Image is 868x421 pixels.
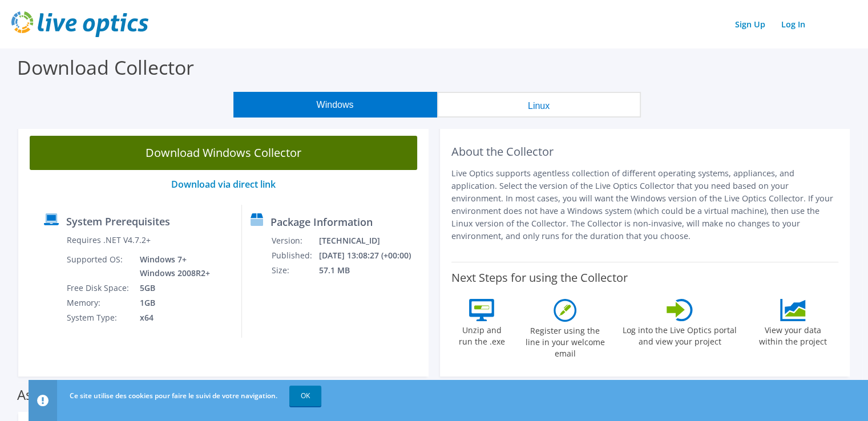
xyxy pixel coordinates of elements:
[451,167,839,242] p: Live Optics supports agentless collection of different operating systems, appliances, and applica...
[66,252,131,281] td: Supported OS:
[66,216,170,227] label: System Prerequisites
[233,92,437,118] button: Windows
[289,386,321,406] a: OK
[522,322,608,359] label: Register using the line in your welcome email
[67,234,151,246] label: Requires .NET V4.7.2+
[455,321,508,347] label: Unzip and run the .exe
[17,54,194,80] label: Download Collector
[171,178,276,191] a: Download via direct link
[271,216,373,228] label: Package Information
[451,145,839,159] h2: About the Collector
[271,233,318,248] td: Version:
[131,281,212,295] td: 5GB
[17,389,333,400] label: Assessments supported by the Windows Collector
[729,16,771,33] a: Sign Up
[131,310,212,325] td: x64
[318,233,423,248] td: [TECHNICAL_ID]
[318,248,423,263] td: [DATE] 13:08:27 (+00:00)
[30,136,417,170] a: Download Windows Collector
[622,321,737,347] label: Log into the Live Optics portal and view your project
[66,281,131,295] td: Free Disk Space:
[66,310,131,325] td: System Type:
[70,391,277,400] span: Ce site utilise des cookies pour faire le suivi de votre navigation.
[752,321,834,347] label: View your data within the project
[11,11,148,37] img: live_optics_svg.svg
[66,295,131,310] td: Memory:
[131,252,212,281] td: Windows 7+ Windows 2008R2+
[437,92,641,118] button: Linux
[776,16,811,33] a: Log In
[271,248,318,263] td: Published:
[131,295,212,310] td: 1GB
[271,263,318,278] td: Size:
[451,271,628,285] label: Next Steps for using the Collector
[318,263,423,278] td: 57.1 MB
